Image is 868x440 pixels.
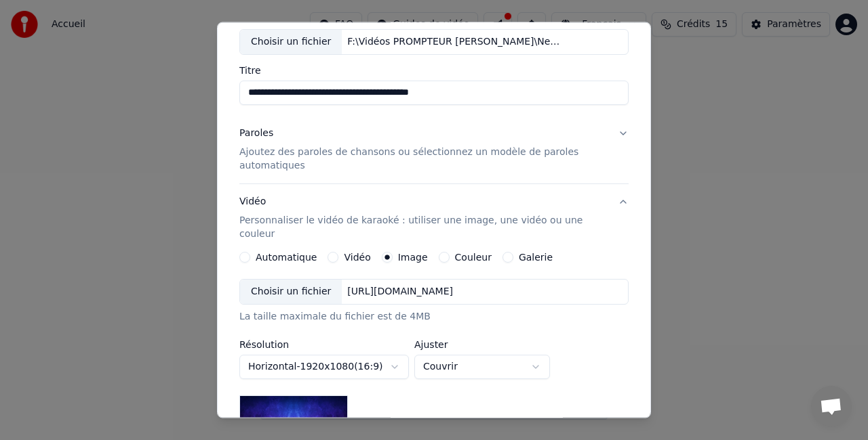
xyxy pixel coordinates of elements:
div: Vidéo [239,195,607,241]
label: Résolution [239,340,409,349]
label: Titre [239,66,629,75]
div: La taille maximale du fichier est de 4MB [239,310,629,324]
p: Ajoutez des paroles de chansons ou sélectionnez un modèle de paroles automatiques [239,146,607,173]
label: Vidéo [344,252,370,262]
label: Ajuster [414,340,550,349]
button: ParolesAjoutez des paroles de chansons ou sélectionnez un modèle de paroles automatiques [239,116,629,183]
div: F:\Vidéos PROMPTEUR [PERSON_NAME]\New songs\NEW ENGLISH ALBUM\ALBUM 1 THE BEAUTIFUL SOUL YOU'VE C... [342,36,572,49]
button: VidéoPersonnaliser le vidéo de karaoké : utiliser une image, une vidéo ou une couleur [239,184,629,252]
p: Personnaliser le vidéo de karaoké : utiliser une image, une vidéo ou une couleur [239,214,607,241]
label: Image [398,252,428,262]
label: Couleur [455,252,492,262]
div: Choisir un fichier [240,280,342,304]
label: Automatique [256,252,317,262]
div: Paroles [239,127,273,140]
label: Galerie [519,252,553,262]
div: Choisir un fichier [240,30,342,55]
div: [URL][DOMAIN_NAME] [342,285,458,299]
